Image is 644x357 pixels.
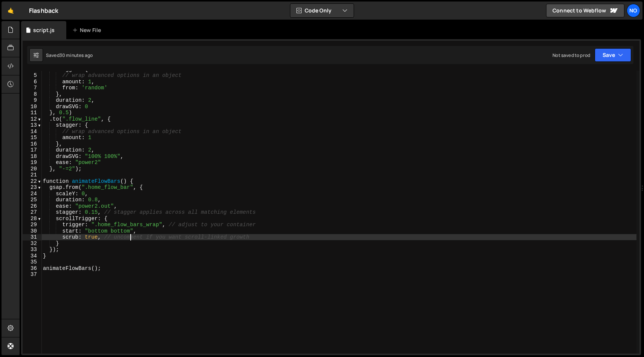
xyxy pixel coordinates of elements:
div: Saved [46,52,93,58]
div: 33 [23,247,42,253]
div: 24 [23,191,42,197]
div: 32 [23,241,42,247]
div: 10 [23,104,42,110]
button: Save [595,48,631,62]
div: 16 [23,141,42,147]
div: 30 [23,228,42,234]
div: 19 [23,159,42,166]
a: No [627,4,640,17]
div: 21 [23,172,42,178]
div: 36 [23,265,42,272]
div: 35 [23,259,42,265]
div: 20 [23,166,42,172]
div: Flashback [29,6,58,15]
a: Connect to Webflow [546,4,624,17]
div: script.js [33,26,55,34]
div: 27 [23,209,42,216]
div: 34 [23,253,42,259]
a: 🤙 [2,2,20,20]
button: Code Only [290,4,354,17]
div: 18 [23,153,42,160]
div: Not saved to prod [552,52,590,58]
div: 37 [23,271,42,278]
div: 29 [23,222,42,228]
div: 17 [23,147,42,153]
div: 9 [23,97,42,104]
div: 23 [23,184,42,191]
div: 25 [23,197,42,203]
div: 13 [23,122,42,129]
div: 6 [23,79,42,85]
div: 14 [23,129,42,135]
div: 12 [23,116,42,123]
div: 7 [23,85,42,91]
div: New File [72,26,104,34]
div: 30 minutes ago [60,52,93,58]
div: 11 [23,110,42,116]
div: 28 [23,216,42,222]
div: 26 [23,203,42,210]
div: 31 [23,234,42,241]
div: 5 [23,72,42,79]
div: 8 [23,91,42,98]
div: 15 [23,135,42,141]
div: 22 [23,178,42,185]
